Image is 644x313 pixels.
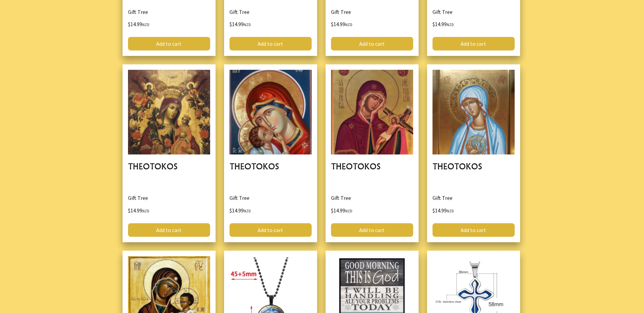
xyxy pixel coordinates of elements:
a: Add to cart [433,223,515,237]
a: Add to cart [229,223,312,237]
a: Add to cart [331,37,413,50]
a: Add to cart [433,37,515,50]
a: Add to cart [128,223,210,237]
a: Add to cart [128,37,210,50]
a: Add to cart [229,37,312,50]
a: Add to cart [331,223,413,237]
